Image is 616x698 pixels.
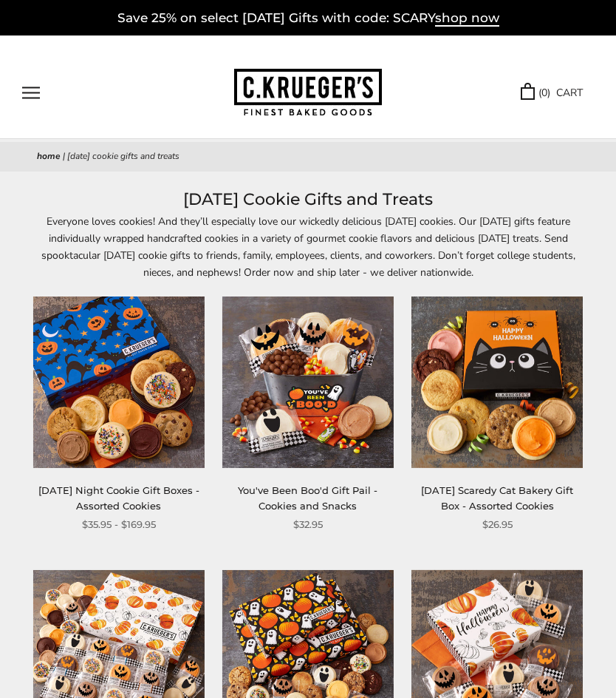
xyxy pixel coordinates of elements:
span: $32.95 [293,517,323,532]
h1: [DATE] Cookie Gifts and Treats [37,186,579,213]
img: Halloween Scaredy Cat Bakery Gift Box - Assorted Cookies [411,297,583,468]
a: Home [37,150,61,162]
span: $26.95 [482,517,513,532]
img: C.KRUEGER'S [234,69,382,117]
a: [DATE] Night Cookie Gift Boxes - Assorted Cookies [38,484,199,512]
nav: breadcrumbs [37,149,579,164]
span: [DATE] Cookie Gifts and Treats [67,150,179,162]
img: Halloween Night Cookie Gift Boxes - Assorted Cookies [33,297,205,468]
button: Open navigation [22,87,40,99]
span: $35.95 - $169.95 [82,517,156,532]
span: | [63,150,65,162]
p: Everyone loves cookies! And they’ll especially love our wickedly delicious [DATE] cookies. Our [D... [37,213,579,281]
img: You've Been Boo'd Gift Pail - Cookies and Snacks [222,297,394,468]
a: Save 25% on select [DATE] Gifts with code: SCARYshop now [117,10,499,27]
a: [DATE] Scaredy Cat Bakery Gift Box - Assorted Cookies [421,484,573,512]
a: (0) CART [521,84,583,101]
span: shop now [435,10,499,27]
a: You've Been Boo'd Gift Pail - Cookies and Snacks [238,484,377,512]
